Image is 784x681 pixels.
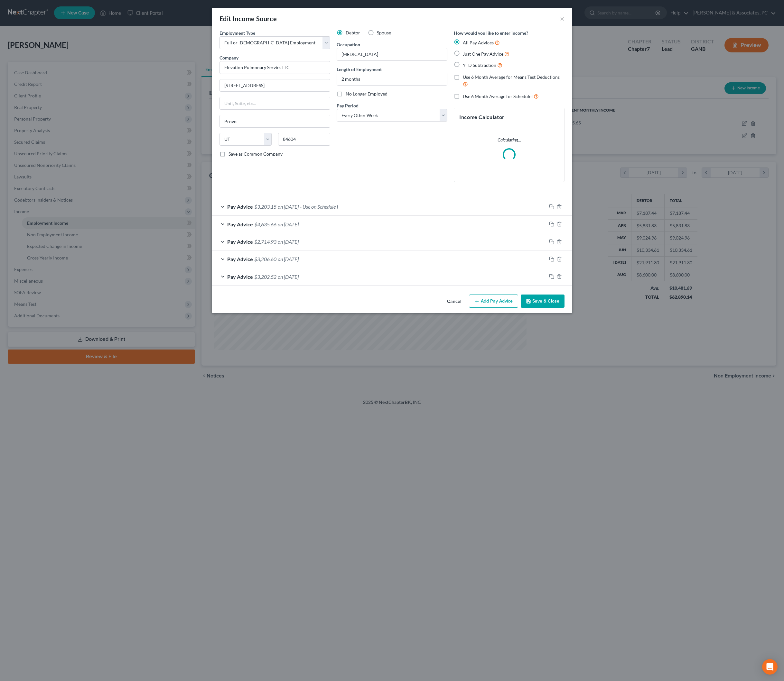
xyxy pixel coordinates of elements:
[459,113,559,121] h5: Income Calculator
[463,40,494,45] span: All Pay Advices
[337,103,359,108] span: Pay Period
[227,221,253,227] span: Pay Advice
[219,30,255,36] span: Employment Type
[300,204,338,210] span: - Use on Schedule I
[219,14,277,23] div: Edit Income Source
[459,137,559,143] p: Calculating...
[377,30,391,35] span: Spouse
[229,151,283,157] span: Save as Common Company
[337,48,447,60] input: --
[227,256,253,262] span: Pay Advice
[227,204,253,210] span: Pay Advice
[337,41,360,48] label: Occupation
[469,295,518,308] button: Add Pay Advice
[278,274,299,280] span: on [DATE]
[463,74,560,80] span: Use 6 Month Average for Means Test Deductions
[463,94,534,99] span: Use 6 Month Average for Schedule I
[442,295,466,308] button: Cancel
[254,204,276,210] span: $3,203.15
[254,221,276,227] span: $4,635.66
[346,91,387,96] span: No Longer Employed
[254,239,276,245] span: $2,714.93
[254,256,276,262] span: $3,206.60
[560,15,565,23] button: ×
[227,239,253,245] span: Pay Advice
[254,274,276,280] span: $3,202.52
[278,204,299,210] span: on [DATE]
[220,115,330,127] input: Enter city...
[278,133,330,146] input: Enter zip...
[278,256,299,262] span: on [DATE]
[220,79,330,92] input: Enter address...
[346,30,360,35] span: Debtor
[219,55,238,60] span: Company
[219,61,330,74] input: Search company by name...
[227,274,253,280] span: Pay Advice
[278,239,299,245] span: on [DATE]
[463,51,503,57] span: Just One Pay Advice
[521,295,565,308] button: Save & Close
[454,30,528,36] label: How would you like to enter income?
[337,73,447,85] input: ex: 2 years
[463,62,496,68] span: YTD Subtraction
[337,66,382,73] label: Length of Employment
[762,659,778,675] div: Open Intercom Messenger
[278,221,299,227] span: on [DATE]
[220,97,330,109] input: Unit, Suite, etc...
